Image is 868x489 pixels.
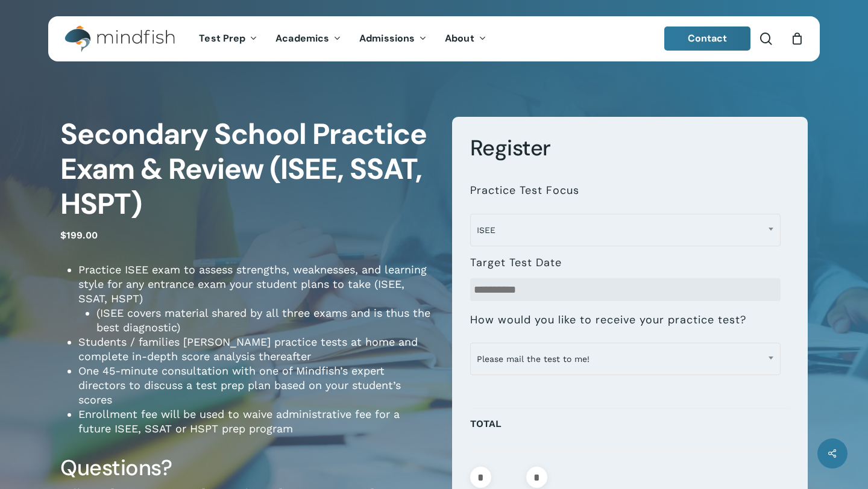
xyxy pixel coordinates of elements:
[96,306,434,335] li: (ISEE covers material shared by all three exams and is thus the best diagnostic)
[78,407,434,436] li: Enrollment fee will be used to waive administrative fee for a future ISEE, SSAT or HSPT prep program
[471,346,780,372] span: Please mail the test to me!
[78,335,434,364] li: Students / families [PERSON_NAME] practice tests at home and complete in-depth score analysis the...
[190,34,266,44] a: Test Prep
[48,16,820,61] header: Main Menu
[688,32,728,45] span: Contact
[275,32,329,45] span: Academics
[470,313,746,327] label: How would you like to receive your practice test?
[470,256,562,270] label: Target Test Date
[350,34,436,44] a: Admissions
[60,229,66,241] span: $
[199,32,245,45] span: Test Prep
[470,415,790,446] p: Total
[436,34,495,44] a: About
[359,32,415,45] span: Admissions
[190,16,495,61] nav: Main Menu
[60,454,434,482] h3: Questions?
[470,343,781,375] span: Please mail the test to me!
[78,263,434,335] li: Practice ISEE exam to assess strengths, weaknesses, and learning style for any entrance exam your...
[471,217,780,243] span: ISEE
[470,214,781,246] span: ISEE
[470,134,790,162] h3: Register
[78,364,434,407] li: One 45-minute consultation with one of Mindfish’s expert directors to discuss a test prep plan ba...
[445,32,474,45] span: About
[495,467,523,488] input: Product quantity
[470,184,579,198] label: Practice Test Focus
[266,34,350,44] a: Academics
[60,229,98,241] bdi: 199.00
[60,117,434,222] h1: Secondary School Practice Exam & Review (ISEE, SSAT, HSPT)
[664,26,751,51] a: Contact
